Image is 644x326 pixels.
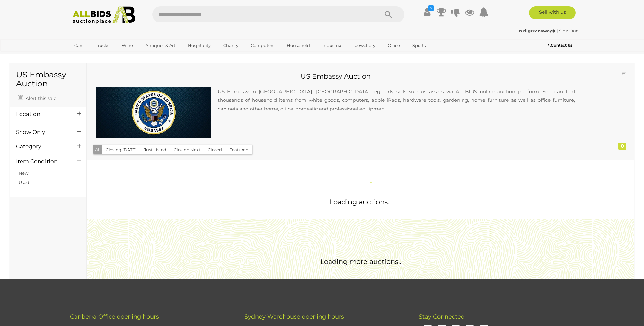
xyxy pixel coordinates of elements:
[170,145,204,155] button: Closing Next
[102,145,140,155] button: Closing [DATE]
[519,28,557,33] a: Neilgreenaway
[16,93,58,102] a: Alert this sale
[16,70,80,88] h1: US Embassy Auction
[184,40,215,51] a: Hospitality
[351,40,379,51] a: Jewellery
[548,42,574,49] a: Contact Us
[519,28,556,33] strong: Neilgreenaway
[529,6,576,19] a: Sell with us
[24,95,56,101] span: Alert this sale
[93,145,102,154] button: All
[70,40,87,51] a: Cars
[408,40,430,51] a: Sports
[247,40,278,51] a: Computers
[98,73,573,80] h3: US Embassy Auction
[19,180,29,185] a: Used
[244,313,344,320] span: Sydney Warehouse opening hours
[618,143,626,150] div: 0
[96,87,211,137] img: us-embassy-sale-large.jpg
[557,28,558,33] span: |
[225,145,252,155] button: Featured
[318,40,347,51] a: Industrial
[283,40,314,51] a: Household
[69,6,139,24] img: Allbids.com.au
[141,40,180,51] a: Antiques & Art
[70,51,124,61] a: [GEOGRAPHIC_DATA]
[330,198,392,206] span: Loading auctions...
[320,258,401,266] span: Loading more auctions..
[204,145,226,155] button: Closed
[218,87,575,113] p: US Embassy in [GEOGRAPHIC_DATA], [GEOGRAPHIC_DATA] regularly sells surplus assets via ALLBIDS onl...
[372,6,404,22] button: Search
[16,144,68,150] h4: Category
[384,40,404,51] a: Office
[219,40,243,51] a: Charity
[70,313,159,320] span: Canberra Office opening hours
[16,129,68,135] h4: Show Only
[422,6,432,18] a: $
[419,313,465,320] span: Stay Connected
[16,111,68,117] h4: Location
[92,40,113,51] a: Trucks
[428,5,434,11] i: $
[548,43,572,48] b: Contact Us
[559,28,578,33] a: Sign Out
[118,40,137,51] a: Wine
[19,171,28,176] a: New
[16,158,68,164] h4: Item Condition
[140,145,170,155] button: Just Listed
